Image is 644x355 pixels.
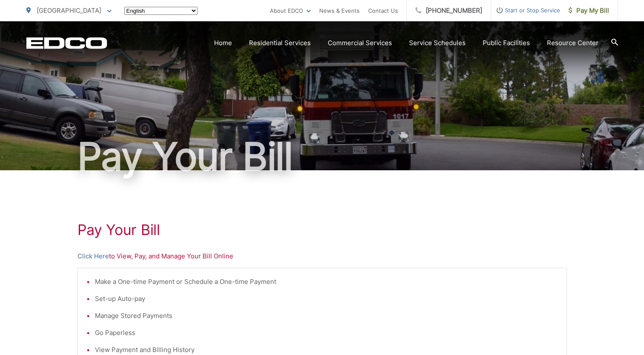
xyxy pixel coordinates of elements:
li: Go Paperless [95,328,558,338]
a: Contact Us [368,6,398,16]
a: Home [214,38,232,48]
h1: Pay Your Bill [26,135,618,178]
li: Set-up Auto-pay [95,294,558,304]
a: Click Here [77,251,109,261]
li: View Payment and Billing History [95,345,558,355]
select: Select a language [124,7,197,15]
a: Residential Services [249,38,311,48]
span: [GEOGRAPHIC_DATA] [37,6,101,14]
li: Manage Stored Payments [95,311,558,321]
a: News & Events [319,6,360,16]
a: Resource Center [547,38,598,48]
li: Make a One-time Payment or Schedule a One-time Payment [95,277,558,287]
a: EDCD logo. Return to the homepage. [26,37,107,49]
a: Public Facilities [483,38,530,48]
a: About EDCO [270,6,311,16]
p: to View, Pay, and Manage Your Bill Online [77,251,567,261]
h1: Pay Your Bill [77,221,567,238]
span: Pay My Bill [569,6,609,16]
a: Service Schedules [409,38,466,48]
a: Commercial Services [328,38,392,48]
